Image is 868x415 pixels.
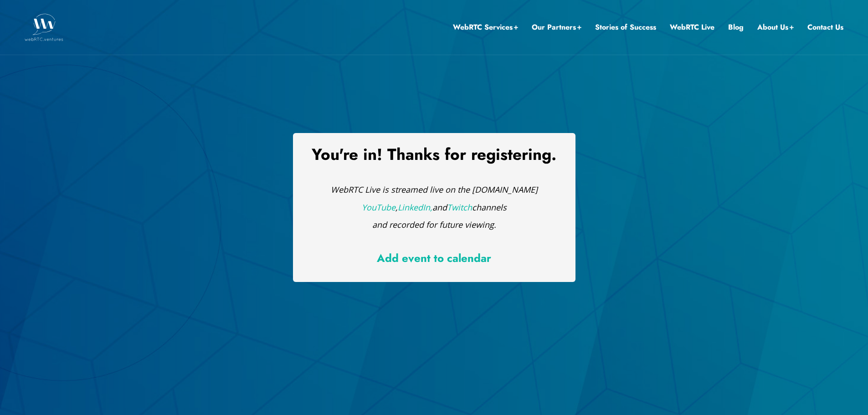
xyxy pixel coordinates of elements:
[595,21,656,33] a: Stories of Success
[331,184,538,195] em: WebRTC Live is streamed live on the [DOMAIN_NAME]
[25,14,63,41] img: WebRTC.ventures
[670,21,714,33] a: WebRTC Live
[447,202,472,213] a: Twitch
[728,21,744,33] a: Blog
[532,21,581,33] a: Our Partners
[362,202,507,213] em: , and channels
[372,219,496,230] em: and recorded for future viewing.
[377,250,491,266] a: Add event to calendar
[398,202,432,213] a: LinkedIn,
[757,21,794,33] a: About Us
[307,147,562,163] h1: You're in! Thanks for registering.
[453,21,518,33] a: WebRTC Services
[362,202,395,213] a: YouTube
[807,21,843,33] a: Contact Us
